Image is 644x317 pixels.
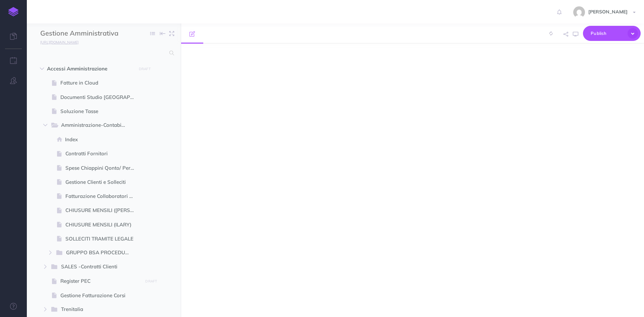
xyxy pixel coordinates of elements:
button: DRAFT [143,277,160,285]
button: Publish [583,26,641,41]
input: Documentation Name [40,29,119,39]
img: 773ddf364f97774a49de44848d81cdba.jpg [573,6,585,18]
span: GRUPPO BSA PROCEDURA [66,249,135,257]
span: [PERSON_NAME] [585,9,631,15]
span: Documenti Studio [GEOGRAPHIC_DATA] [60,93,141,101]
small: DRAFT [145,279,157,283]
span: Gestione Fatturazione Corsi [60,292,141,300]
span: SOLLECITI TRAMITE LEGALE [65,235,141,243]
small: DRAFT [139,67,151,71]
span: Accessi Amministrazione [47,65,132,73]
span: Trenitalia [61,305,130,314]
span: CHIUSURE MENSILI ([PERSON_NAME]) [65,206,141,214]
span: Fatture in Cloud [60,79,141,87]
span: Gestione Clienti e Solleciti [65,178,141,186]
span: SALES -Contratti Clienti [61,263,130,271]
span: Amministrazione-Contabilità [61,121,131,130]
button: DRAFT [136,65,153,73]
span: Fatturazione Collaboratori ECS [65,192,141,200]
span: Spese Chiappini Qonto/ Personali [65,164,141,172]
span: Publish [591,28,624,39]
span: Contratti Fornitori [65,150,141,158]
a: [URL][DOMAIN_NAME] [27,39,85,45]
input: Search [40,47,165,59]
span: Register PEC [60,277,141,285]
span: CHIUSURE MENSILI (ILARY) [65,221,141,229]
small: [URL][DOMAIN_NAME] [40,40,78,45]
img: logo-mark.svg [8,7,18,16]
span: Index [65,136,141,144]
span: Soluzione Tasse [60,107,141,115]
